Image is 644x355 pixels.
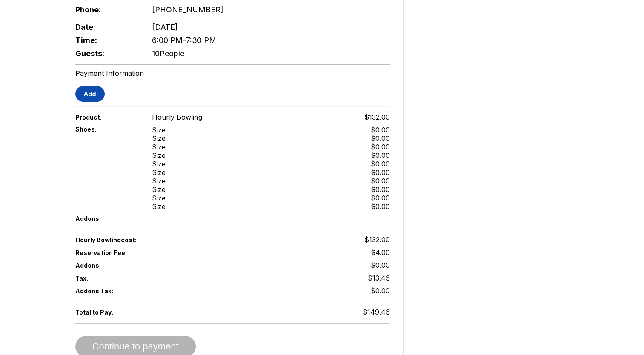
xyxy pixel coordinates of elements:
div: $0.00 [371,143,390,151]
span: 10 People [152,49,184,58]
span: Phone: [75,5,138,14]
span: [PHONE_NUMBER] [152,5,223,14]
div: Size [152,160,166,168]
div: $0.00 [371,126,390,134]
span: Hourly Bowling [152,113,202,121]
div: Size [152,134,166,143]
span: Guests: [75,49,138,58]
span: Hourly Bowling cost: [75,236,233,243]
span: 6:00 PM - 7:30 PM [152,36,216,45]
div: Size [152,177,166,185]
span: $132.00 [364,235,390,244]
span: Time: [75,36,138,45]
div: $0.00 [371,185,390,194]
span: $132.00 [364,113,390,121]
div: Size [152,143,166,151]
div: $0.00 [371,194,390,202]
span: Addons Tax: [75,287,138,295]
span: Addons: [75,262,138,269]
div: $0.00 [371,168,390,177]
div: Size [152,194,166,202]
div: Size [152,202,166,211]
span: Product: [75,114,138,121]
div: $0.00 [371,160,390,168]
span: Total to Pay: [75,309,138,316]
span: $4.00 [371,248,390,257]
span: $13.46 [368,274,390,282]
div: $0.00 [371,151,390,160]
span: $0.00 [371,286,390,295]
button: Add [75,86,105,102]
span: Tax: [75,275,138,282]
span: Shoes: [75,126,138,133]
div: Size [152,168,166,177]
div: Payment Information [75,69,390,77]
span: Addons: [75,215,138,222]
span: $0.00 [371,261,390,269]
span: [DATE] [152,23,178,31]
div: $0.00 [371,177,390,185]
span: Date: [75,23,138,31]
div: Size [152,151,166,160]
div: $0.00 [371,134,390,143]
div: Size [152,126,166,134]
div: $0.00 [371,202,390,211]
span: $149.46 [363,308,390,316]
span: Reservation Fee: [75,249,233,256]
div: Size [152,185,166,194]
